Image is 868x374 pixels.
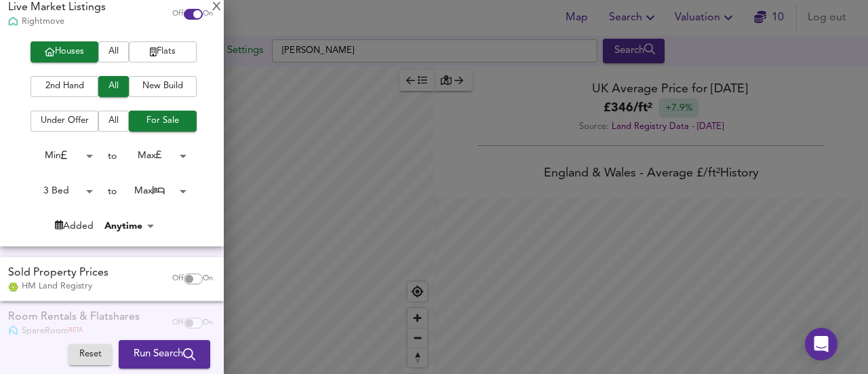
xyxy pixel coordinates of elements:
[31,111,98,132] button: Under Offer
[37,79,92,94] span: 2nd Hand
[8,280,108,293] div: HM Land Registry
[8,16,106,28] div: Rightmove
[31,76,98,97] button: 2nd Hand
[8,265,108,281] div: Sold Property Prices
[119,340,210,369] button: Run Search
[31,41,98,62] button: Houses
[136,113,190,129] span: For Sale
[136,79,190,94] span: New Build
[105,113,122,129] span: All
[129,41,197,62] button: Flats
[98,41,129,62] button: All
[23,145,98,166] div: Min
[105,44,122,60] span: All
[136,44,190,60] span: Flats
[37,113,92,129] span: Under Offer
[68,344,112,365] button: Reset
[805,328,837,360] div: Open Intercom Messenger
[37,44,92,60] span: Houses
[212,3,221,12] div: X
[98,111,129,132] button: All
[55,219,94,233] div: Added
[23,181,98,202] div: 3 Bed
[117,145,191,166] div: Max
[129,111,197,132] button: For Sale
[134,345,195,363] span: Run Search
[8,282,18,292] img: Land Registry
[203,274,213,284] span: On
[75,347,105,362] span: Reset
[98,76,129,97] button: All
[105,79,122,94] span: All
[172,9,184,20] span: Off
[203,9,213,20] span: On
[117,181,191,202] div: Max
[108,185,117,198] div: to
[100,219,159,233] div: Anytime
[108,149,117,163] div: to
[129,76,197,97] button: New Build
[8,16,18,28] img: Rightmove
[172,274,184,284] span: Off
